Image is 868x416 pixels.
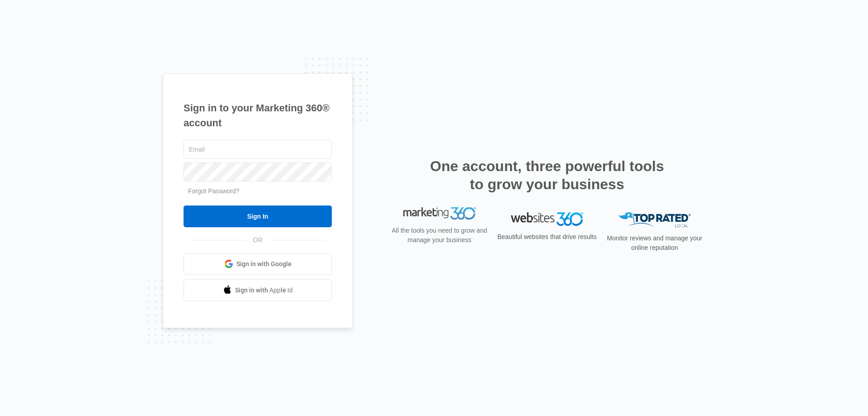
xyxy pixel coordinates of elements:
[511,212,583,225] img: Websites 360
[604,234,705,253] p: Monitor reviews and manage your online reputation
[184,253,332,275] a: Sign in with Google
[184,206,332,227] input: Sign In
[235,286,293,295] span: Sign in with Apple Id
[184,100,332,130] h1: Sign in to your Marketing 360® account
[496,232,598,242] p: Beautiful websites that drive results
[188,187,240,195] a: Forgot Password?
[236,259,292,269] span: Sign in with Google
[247,235,269,245] span: OR
[389,231,490,250] p: All the tools you need to grow and manage your business
[184,140,332,159] input: Email
[184,279,332,301] a: Sign in with Apple Id
[403,212,476,225] img: Marketing 360
[618,212,691,227] img: Top Rated Local
[427,157,667,193] h2: One account, three powerful tools to grow your business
